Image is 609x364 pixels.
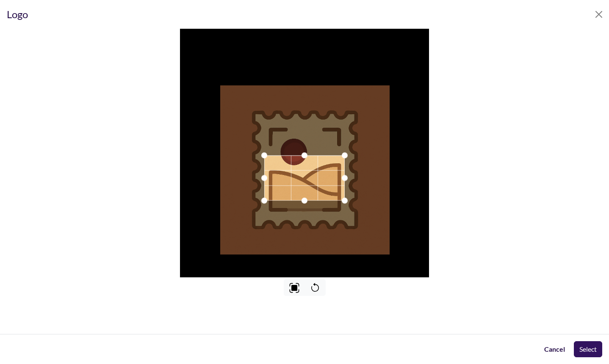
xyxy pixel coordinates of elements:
[310,283,320,293] svg: Reset image
[574,341,602,357] button: Select
[7,7,28,22] div: Logo
[539,341,570,357] button: Cancel
[289,283,299,293] img: Center image
[592,8,606,21] button: Close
